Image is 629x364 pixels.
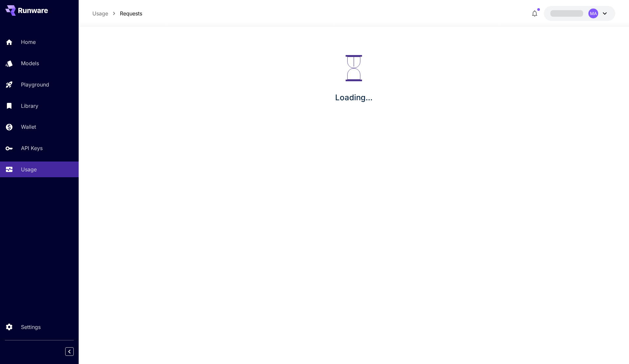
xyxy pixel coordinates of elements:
[21,81,49,88] p: Playground
[21,165,37,173] p: Usage
[588,9,598,18] div: MA
[21,323,41,331] p: Settings
[120,10,142,17] a: Requests
[544,6,615,21] button: MA
[21,38,36,46] p: Home
[92,10,142,17] nav: breadcrumb
[21,144,43,152] p: API Keys
[21,123,36,131] p: Wallet
[21,59,39,67] p: Models
[65,347,74,356] button: Collapse sidebar
[335,92,372,104] p: Loading...
[92,10,108,17] a: Usage
[70,346,79,357] div: Collapse sidebar
[21,102,38,110] p: Library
